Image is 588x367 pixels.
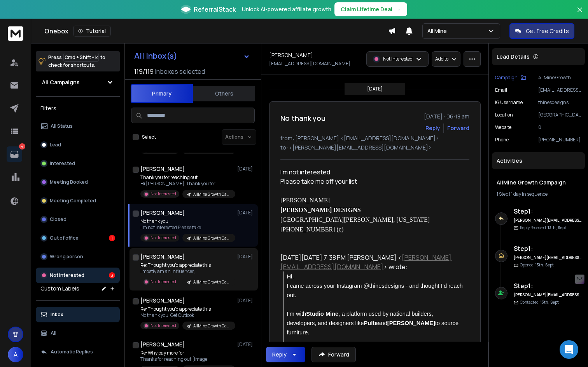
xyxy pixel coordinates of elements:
[140,165,185,173] h1: [PERSON_NAME]
[51,349,93,355] p: Automatic Replies
[237,297,255,304] p: [DATE]
[280,197,330,204] font: [PERSON_NAME]
[514,281,582,290] h6: Step 1 :
[495,112,513,118] p: location
[514,292,582,298] h6: [PERSON_NAME][EMAIL_ADDRESS][DOMAIN_NAME]
[140,209,185,217] h1: [PERSON_NAME]
[511,191,548,197] span: 1 day in sequence
[242,5,331,13] p: Unlock AI-powered affiliate growth
[140,297,185,304] h1: [PERSON_NAME]
[367,86,383,92] p: [DATE]
[42,78,80,86] h1: All Campaigns
[19,143,25,150] p: 4
[495,87,507,93] p: Email
[131,84,193,103] button: Primary
[50,216,66,223] p: Closed
[150,279,176,285] p: Not Interested
[51,311,63,318] p: Inbox
[50,235,79,241] p: Out of office
[280,113,325,123] h1: No thank you
[509,23,574,39] button: Get Free Credits
[63,53,99,62] span: Cmd + Shift + k
[36,193,120,209] button: Meeting Completed
[395,5,401,13] span: →
[50,179,88,185] p: Meeting Booked
[36,118,120,134] button: All Status
[280,216,430,223] font: [GEOGRAPHIC_DATA][PERSON_NAME], [US_STATE]
[140,350,234,356] p: Re: Why pay more for
[194,5,236,14] span: ReferralStack
[427,27,450,35] p: All Mine
[36,212,120,227] button: Closed
[193,323,231,329] p: AllMine Growth Campaign
[280,167,463,177] div: I’m not interested
[492,152,585,169] div: Activities
[140,306,234,312] p: Re: Thought you’d appreciate this
[514,217,582,223] h6: [PERSON_NAME][EMAIL_ADDRESS][DOMAIN_NAME]
[237,210,255,216] p: [DATE]
[140,224,234,231] p: I’m not interested Please take
[36,325,120,341] button: All
[535,262,554,268] span: 13th, Sept
[497,191,580,197] div: |
[383,56,413,62] p: Not Interested
[514,255,582,261] h6: [PERSON_NAME][EMAIL_ADDRESS][DOMAIN_NAME]
[50,198,96,204] p: Meeting Completed
[334,2,407,16] button: Claim Lifetime Deal→
[435,56,448,62] p: Add to
[495,75,526,81] button: Campaign
[140,262,234,268] p: Re: Thought you’d appreciate this
[424,113,469,120] p: [DATE] : 06:18 am
[520,299,559,305] p: Contacted
[36,249,120,264] button: Wrong person
[538,124,582,130] p: 0
[140,312,234,318] p: No thank you. Get Outlook
[50,254,83,260] p: Wrong person
[287,273,294,280] span: Hi,
[526,27,569,35] p: Get Free Credits
[40,285,79,292] h3: Custom Labels
[514,244,582,253] h6: Step 1 :
[8,347,23,362] button: A
[495,124,511,130] p: website
[36,344,120,360] button: Automatic Replies
[378,320,387,326] span: and
[36,103,120,114] h3: Filters
[51,123,73,129] p: All Status
[272,351,287,358] div: Reply
[36,75,120,90] button: All Campaigns
[538,137,582,143] p: [PHONE_NUMBER]
[495,99,523,106] p: IG Username
[447,124,469,132] div: Forward
[140,268,234,275] p: I mostly am an influencer,
[280,226,343,233] font: [PHONE_NUMBER] (c)
[237,166,255,172] p: [DATE]
[193,235,231,241] p: AllMine Growth Campaign
[48,54,105,69] p: Press to check for shortcuts.
[73,26,111,37] button: Tutorial
[538,75,582,81] p: AllMine Growth Campaign
[306,311,338,317] span: Studio Mine
[36,268,120,283] button: Not Interested3
[142,134,156,140] label: Select
[50,142,61,148] p: Lead
[548,225,566,230] span: 13th, Sept
[538,87,582,93] p: [EMAIL_ADDRESS][DOMAIN_NAME]
[7,146,22,162] a: 4
[150,235,176,241] p: Not Interested
[269,51,313,59] h1: [PERSON_NAME]
[237,254,255,260] p: [DATE]
[50,160,75,167] p: Interested
[280,134,469,142] p: from: [PERSON_NAME] <[EMAIL_ADDRESS][DOMAIN_NAME]>
[109,272,115,278] div: 3
[134,52,177,60] h1: All Inbox(s)
[280,253,463,271] div: [DATE][DATE] 7:38 PM [PERSON_NAME] < > wrote:
[109,235,115,241] div: 1
[36,174,120,190] button: Meeting Booked
[560,340,578,359] div: Open Intercom Messenger
[540,299,559,305] span: 13th, Sept
[495,75,518,81] p: Campaign
[514,207,582,216] h6: Step 1 :
[497,53,530,61] p: Lead Details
